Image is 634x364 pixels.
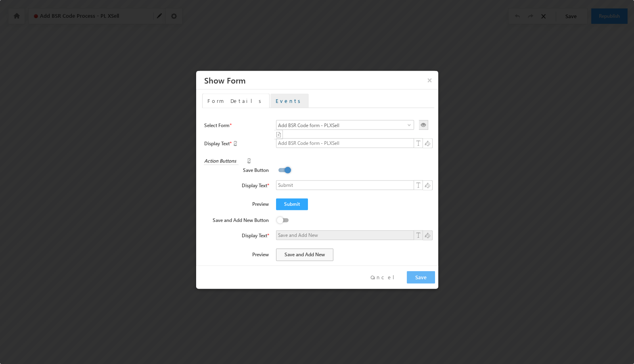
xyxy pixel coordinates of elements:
[414,181,423,190] img: Font Color
[204,73,436,87] h3: Show Form
[423,230,433,241] img: Background Color
[276,199,308,210] span: Submit
[276,180,414,190] input: Save
[204,180,276,192] div: Display Text
[364,272,407,283] button: Cancel
[202,94,270,108] a: Form Details
[414,139,423,148] img: Font Color
[270,94,309,108] a: Events
[204,215,276,226] div: Save and Add New Button
[204,138,276,150] div: Display Text
[423,73,436,87] button: ×
[423,138,433,149] img: Background Color
[204,165,276,176] div: Save Button
[423,180,433,190] img: Background Color
[403,121,413,129] a: Show All Items
[204,157,239,165] div: Action Buttons
[204,249,276,260] div: Preview
[204,230,276,242] div: Display Text
[276,230,414,240] input: Save and Add New
[414,231,423,240] img: Font Color
[407,271,435,284] button: Save
[204,199,276,210] div: Preview
[204,120,276,132] div: Select Form
[276,120,414,130] input: Type to Search
[276,249,333,261] span: Save and Add New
